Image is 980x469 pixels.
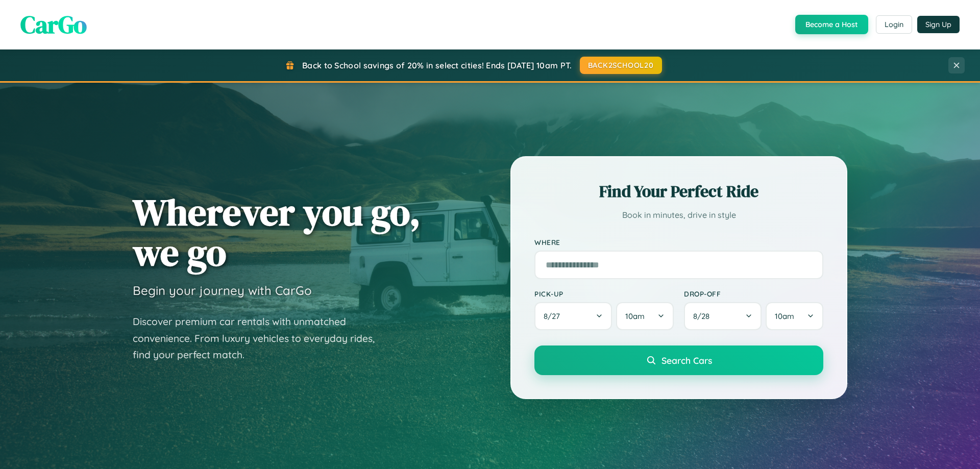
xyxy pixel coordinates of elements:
span: 10am [775,311,794,321]
label: Where [534,238,823,246]
h3: Begin your journey with CarGo [133,283,312,298]
span: Search Cars [661,355,712,366]
span: Back to School savings of 20% in select cities! Ends [DATE] 10am PT. [302,60,572,70]
button: Sign Up [917,16,960,33]
p: Book in minutes, drive in style [534,208,823,223]
span: 10am [625,311,645,321]
button: 8/28 [684,302,762,330]
button: 10am [616,302,674,330]
h2: Find Your Perfect Ride [534,180,823,203]
button: Search Cars [534,345,823,375]
button: 10am [766,302,823,330]
h1: Wherever you go, we go [133,192,421,273]
p: Discover premium car rentals with unmatched convenience. From luxury vehicles to everyday rides, ... [133,313,388,363]
span: 8 / 28 [693,311,715,321]
button: 8/27 [534,302,612,330]
label: Drop-off [684,289,823,298]
button: Login [876,15,912,34]
button: Become a Host [795,15,868,34]
span: CarGo [20,8,87,41]
button: BACK2SCHOOL20 [580,57,662,74]
span: 8 / 27 [544,311,565,321]
label: Pick-up [534,289,674,298]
